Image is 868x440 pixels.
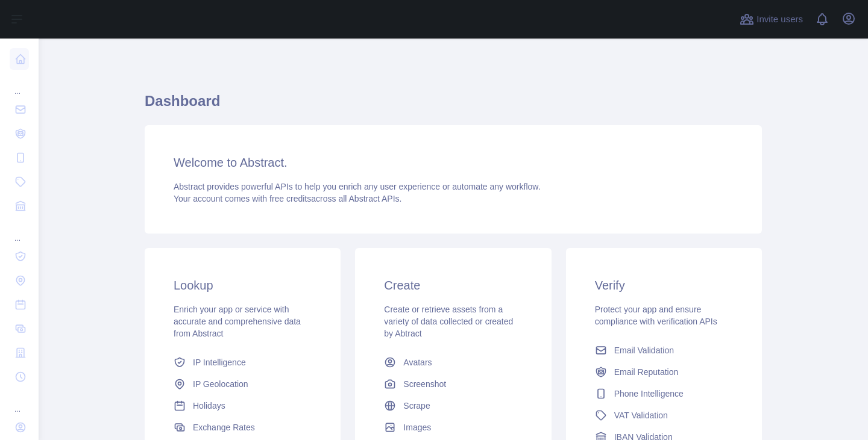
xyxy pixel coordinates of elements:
span: Avatars [403,356,432,368]
span: Scrape [403,400,430,412]
a: IP Geolocation [169,373,316,395]
h3: Welcome to Abstract. [174,154,733,171]
span: Your account comes with across all Abstract APIs. [174,194,401,203]
span: Images [403,421,431,433]
span: Invite users [756,13,803,26]
span: IP Geolocation [193,378,248,390]
span: Phone Intelligence [614,388,684,400]
a: Avatars [379,352,527,373]
h3: Verify [595,277,733,294]
a: Screenshot [379,373,527,395]
div: ... [10,390,29,414]
a: Email Reputation [590,361,738,383]
a: Email Validation [590,339,738,361]
a: Phone Intelligence [590,383,738,404]
h1: Dashboard [145,91,762,120]
a: Images [379,417,527,438]
span: VAT Validation [614,409,668,421]
span: Email Reputation [614,366,679,378]
span: Create or retrieve assets from a variety of data collected or created by Abtract [384,305,513,338]
span: Holidays [193,400,225,412]
span: Abstract provides powerful APIs to help you enrich any user experience or automate any workflow. [174,182,541,191]
span: Screenshot [403,378,446,390]
a: Scrape [379,395,527,417]
span: Email Validation [614,344,674,356]
span: Exchange Rates [193,421,255,433]
div: ... [10,219,29,243]
a: Holidays [169,395,316,417]
h3: Lookup [174,277,312,294]
h3: Create [384,277,522,294]
button: Invite users [737,10,805,29]
a: IP Intelligence [169,352,316,373]
span: Enrich your app or service with accurate and comprehensive data from Abstract [174,305,301,338]
span: Protect your app and ensure compliance with verification APIs [595,305,717,326]
a: VAT Validation [590,404,738,426]
div: ... [10,72,29,96]
a: Exchange Rates [169,417,316,438]
span: IP Intelligence [193,356,246,368]
span: free credits [269,194,311,203]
